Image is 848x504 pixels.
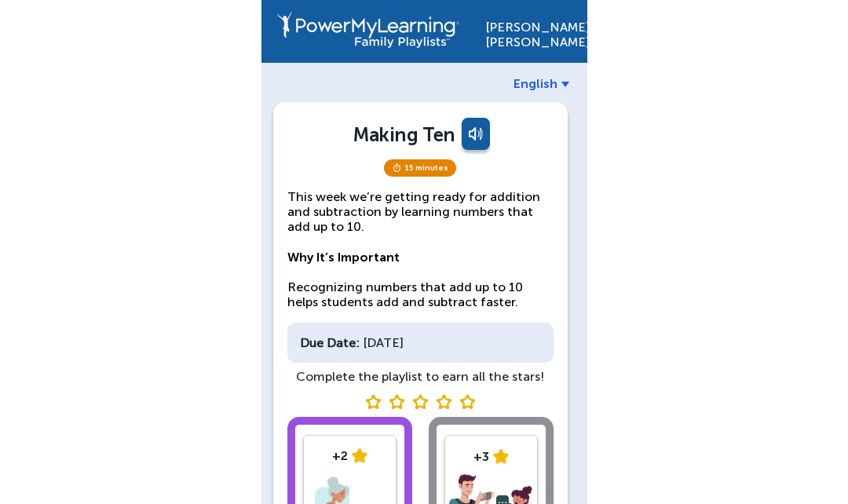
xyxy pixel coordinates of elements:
[384,159,456,177] span: 15 minutes
[365,394,381,409] img: blank star
[353,123,455,146] div: Making Ten
[436,394,451,409] img: blank star
[287,369,554,384] div: Complete the playlist to earn all the stars!
[389,394,404,409] img: blank star
[514,76,569,91] a: English
[485,12,572,49] div: [PERSON_NAME] [PERSON_NAME]
[459,394,475,409] img: blank star
[277,12,459,48] img: PowerMyLearning Connect
[412,394,428,409] img: blank star
[287,323,554,363] div: [DATE]
[287,250,400,265] strong: Why It’s Important
[300,335,360,350] div: Due Date:
[514,76,557,91] span: English
[352,448,367,463] img: star
[392,163,402,173] img: timer.svg
[287,189,554,310] p: This week we’re getting ready for addition and subtraction by learning numbers that add up to 10....
[308,448,392,463] div: +2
